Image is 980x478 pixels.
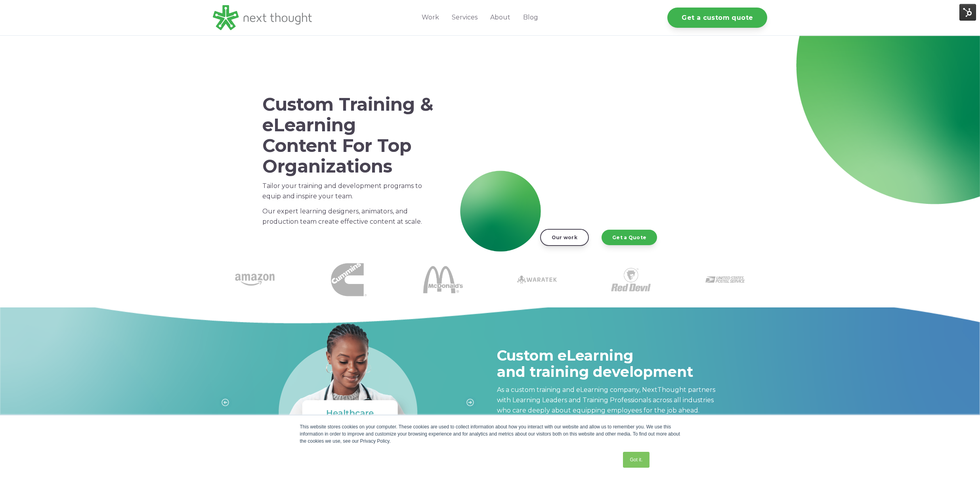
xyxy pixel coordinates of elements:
img: HubSpot Tools Menu Toggle [959,4,976,21]
iframe: NextThought Reel [477,87,715,221]
p: Our expert learning designers, animators, and production team create effective content at scale. [262,206,434,227]
img: LG - NextThought Logo [213,5,312,30]
span: As a custom training and eLearning company, NextThought partners with Learning Leaders and Traini... [497,386,715,445]
img: USPS [705,260,745,299]
a: Got it. [623,452,649,468]
span: Custom eLearning and training development [497,347,693,380]
img: amazon-1 [235,260,275,299]
a: Get a Quote [602,230,657,245]
img: Cummins [331,262,367,298]
h1: Custom Training & eLearning Content For Top Organizations [262,94,434,176]
a: Get a custom quote [667,8,767,28]
button: Go to last slide [219,396,232,409]
div: This website stores cookies on your computer. These cookies are used to collect information about... [300,423,680,445]
button: Next slide [464,396,477,409]
img: McDonalds 1 [423,260,463,299]
img: Red Devil [611,260,651,299]
a: Our work [540,229,589,246]
img: Waratek logo [517,260,557,299]
p: Tailor your training and development programs to equip and inspire your team. [262,181,434,202]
